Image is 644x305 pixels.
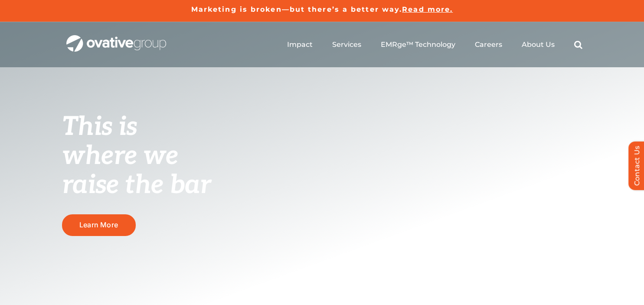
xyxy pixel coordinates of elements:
a: Search [574,40,582,49]
a: OG_Full_horizontal_WHT [66,34,166,43]
a: Services [332,40,361,49]
a: EMRge™ Technology [381,40,455,49]
span: This is [62,112,137,143]
span: Learn More [79,221,118,229]
a: Marketing is broken—but there’s a better way. [191,5,402,13]
a: About Us [522,40,555,49]
a: Careers [475,40,502,49]
a: Impact [287,40,313,49]
a: Read more. [402,5,453,13]
span: where we raise the bar [62,141,211,201]
nav: Menu [287,31,582,59]
a: Learn More [62,214,136,236]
